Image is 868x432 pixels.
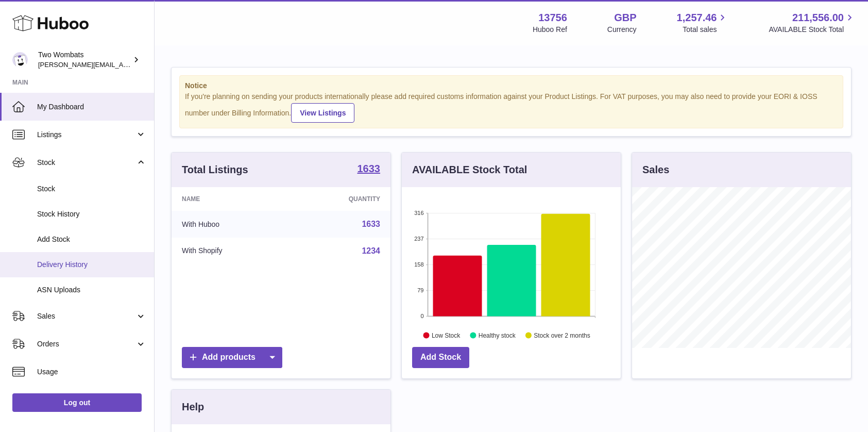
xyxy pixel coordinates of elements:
div: If you're planning on sending your products internationally please add required customs informati... [185,92,838,123]
span: Usage [37,367,146,377]
span: Stock History [37,209,146,219]
span: Delivery History [37,260,146,270]
text: Stock over 2 months [534,331,590,339]
h3: AVAILABLE Stock Total [412,163,527,177]
text: 0 [420,313,423,319]
text: 79 [417,287,423,293]
span: Listings [37,130,135,140]
span: Sales [37,311,135,321]
h3: Sales [642,163,669,177]
text: 237 [414,236,423,242]
span: 211,556.00 [792,11,844,25]
a: Log out [12,393,142,412]
span: My Dashboard [37,102,146,112]
div: Huboo Ref [533,25,567,35]
h3: Total Listings [182,163,248,177]
span: Add Stock [37,235,146,244]
a: 211,556.00 AVAILABLE Stock Total [769,11,856,35]
a: Add products [182,347,282,368]
text: Low Stock [432,331,461,339]
a: View Listings [291,103,354,123]
div: Two Wombats [38,50,131,70]
span: AVAILABLE Stock Total [769,25,856,35]
div: Currency [607,25,637,35]
span: Orders [37,339,135,349]
a: 1,257.46 Total sales [677,11,729,35]
a: 1633 [362,220,380,228]
span: Stock [37,158,135,168]
text: 316 [414,210,423,216]
h3: Help [182,400,204,414]
a: Add Stock [412,347,469,368]
span: ASN Uploads [37,285,146,295]
th: Quantity [290,187,390,211]
text: 158 [414,261,423,268]
a: 1633 [358,163,381,176]
img: philip.carroll@twowombats.com [12,52,28,68]
td: With Huboo [172,211,290,238]
text: Healthy stock [479,331,516,339]
a: 1234 [362,246,380,255]
th: Name [172,187,290,211]
span: [PERSON_NAME][EMAIL_ADDRESS][PERSON_NAME][DOMAIN_NAME] [38,60,262,69]
span: Stock [37,184,146,194]
strong: GBP [614,11,636,25]
strong: Notice [185,81,838,91]
span: Total sales [683,25,728,35]
span: 1,257.46 [677,11,717,25]
td: With Shopify [172,238,290,264]
strong: 1633 [358,163,381,174]
strong: 13756 [538,11,567,25]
